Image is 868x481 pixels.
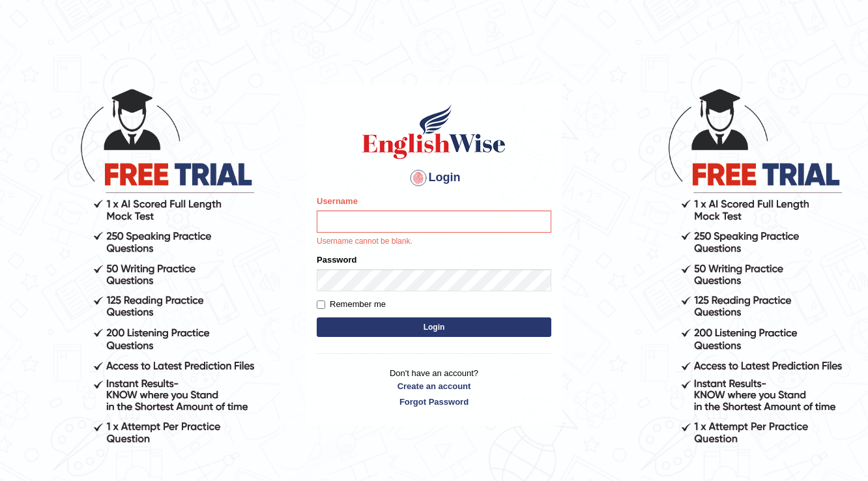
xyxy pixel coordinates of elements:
[317,396,551,408] a: Forgot Password
[317,195,358,207] label: Username
[317,298,386,311] label: Remember me
[317,300,325,309] input: Remember me
[317,380,551,392] a: Create an account
[360,102,508,161] img: Logo of English Wise sign in for intelligent practice with AI
[317,317,551,337] button: Login
[317,168,551,188] h4: Login
[317,236,551,248] p: Username cannot be blank.
[317,254,356,266] label: Password
[317,367,551,407] p: Don't have an account?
